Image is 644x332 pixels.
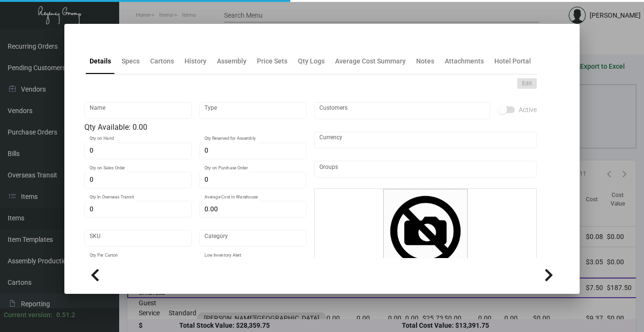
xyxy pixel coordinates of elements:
input: Add new.. [319,166,532,173]
div: Qty Available: 0.00 [84,122,307,133]
div: Attachments [445,56,484,66]
input: Add new.. [319,107,485,114]
div: Specs [122,56,140,66]
div: Notes [416,56,434,66]
div: Assembly [217,56,246,66]
div: Qty Logs [298,56,325,66]
div: Cartons [150,56,174,66]
span: Edit [522,80,532,88]
div: History [184,56,206,66]
div: Current version: [4,310,52,320]
div: Hotel Portal [494,56,531,66]
span: Active [519,104,537,115]
div: 0.51.2 [56,310,75,320]
div: Price Sets [257,56,287,66]
div: Average Cost Summary [335,56,406,66]
button: Edit [517,78,537,89]
div: Details [90,56,111,66]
